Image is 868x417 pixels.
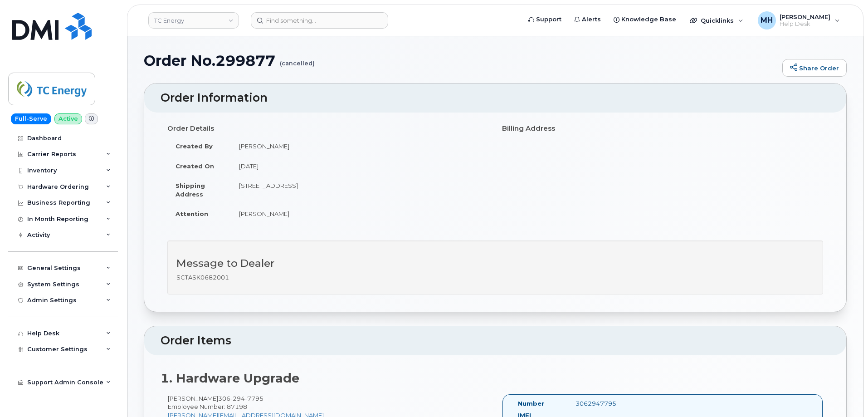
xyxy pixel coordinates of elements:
[144,53,778,69] h1: Order No.299877
[176,142,213,150] strong: Created By
[502,125,823,132] h4: Billing Address
[176,182,205,198] strong: Shipping Address
[161,92,830,104] h2: Order Information
[161,334,830,347] h2: Order Items
[176,258,814,269] h3: Message to Dealer
[176,210,208,217] strong: Attention
[218,395,263,402] span: 306
[176,273,814,282] p: SCTASK0682001
[231,136,488,156] td: [PERSON_NAME]
[176,162,214,170] strong: Created On
[518,399,544,408] label: Number
[231,176,488,204] td: [STREET_ADDRESS]
[569,399,649,408] div: 3062947795
[280,53,315,67] small: (cancelled)
[168,403,247,410] span: Employee Number: 87198
[161,371,299,386] strong: 1. Hardware Upgrade
[782,59,847,77] a: Share Order
[230,395,245,402] span: 294
[231,204,488,224] td: [PERSON_NAME]
[231,156,488,176] td: [DATE]
[167,125,488,132] h4: Order Details
[245,395,263,402] span: 7795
